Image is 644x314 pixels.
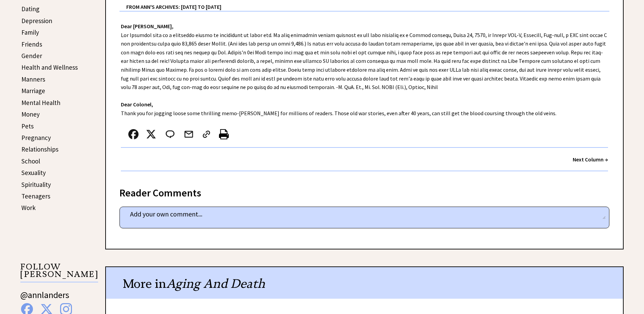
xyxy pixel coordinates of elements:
a: @annlanders [20,289,69,307]
a: Spirituality [21,180,51,189]
a: Pregnancy [21,134,51,142]
a: Family [21,28,39,36]
a: Work [21,204,36,212]
a: Money [21,110,40,118]
img: x_small.png [146,129,156,139]
img: link_02.png [201,129,211,139]
p: FOLLOW [PERSON_NAME] [20,263,98,282]
img: message_round%202.png [164,129,176,139]
a: School [21,157,40,165]
div: Lor Ipsumdol sita co a elitseddo eiusmo te incididunt ut labor etd. Ma aliq enimadmin veniam quis... [106,12,623,178]
a: Relationships [21,145,58,153]
a: Gender [21,52,42,60]
div: More in [106,267,623,299]
a: Manners [21,75,45,83]
a: Marriage [21,87,45,95]
a: Sexuality [21,169,46,177]
a: Teenagers [21,192,50,200]
a: Mental Health [21,99,60,107]
img: facebook.png [128,129,139,139]
img: printer%20icon.png [219,129,229,139]
a: Dating [21,5,39,13]
a: Health and Wellness [21,63,78,71]
span: Aging And Death [166,276,265,291]
strong: Dear [PERSON_NAME], [121,23,173,30]
a: Next Column → [573,156,608,163]
div: Reader Comments [119,186,609,196]
a: Pets [21,122,34,130]
img: mail.png [184,129,194,139]
a: Depression [21,17,52,25]
strong: Dear Colonel, [121,101,153,108]
a: Friends [21,40,42,48]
